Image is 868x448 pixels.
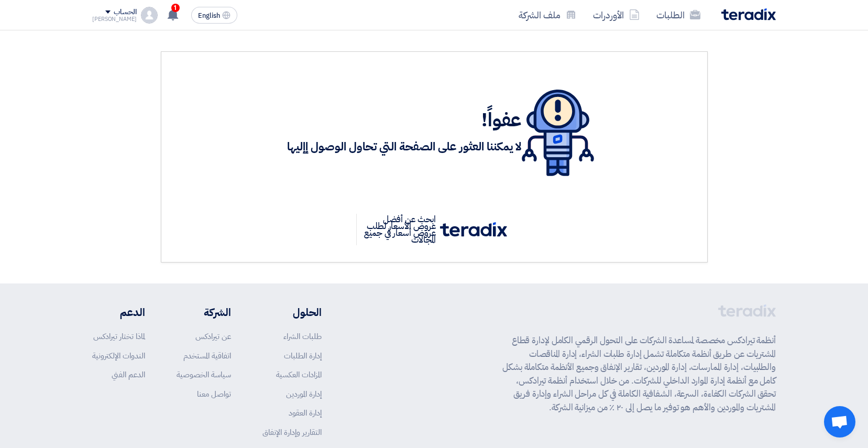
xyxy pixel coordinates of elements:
li: الحلول [262,304,322,320]
h3: لا يمكننا العثور على الصفحة التي تحاول الوصول إإليها [287,139,522,155]
a: إدارة الموردين [286,388,322,400]
a: الندوات الإلكترونية [92,350,145,362]
a: ملف الشركة [510,3,585,27]
a: لماذا تختار تيرادكس [93,331,145,342]
div: [PERSON_NAME] [92,16,137,22]
img: Teradix logo [721,8,776,20]
a: عن تيرادكس [195,331,231,342]
a: الأوردرات [585,3,648,27]
img: 404.svg [522,90,594,176]
a: الدعم الفني [112,369,145,380]
a: إدارة الطلبات [284,350,322,362]
a: سياسة الخصوصية [177,369,231,380]
a: Open chat [824,406,855,438]
span: 1 [171,4,180,12]
li: الشركة [177,304,231,320]
p: ابحث عن أفضل عروض الأسعار لطلب عروض أسعار في جميع المجالات [356,214,440,245]
a: الطلبات [648,3,709,27]
p: أنظمة تيرادكس مخصصة لمساعدة الشركات على التحول الرقمي الكامل لإدارة قطاع المشتريات عن طريق أنظمة ... [502,334,776,414]
a: تواصل معنا [197,388,231,400]
li: الدعم [92,304,145,320]
img: tx_logo.svg [440,222,507,237]
a: اتفاقية المستخدم [183,350,231,362]
h1: عفواً! [287,108,522,132]
a: التقارير وإدارة الإنفاق [262,427,322,438]
div: الحساب [114,8,136,17]
span: English [198,12,220,19]
a: المزادات العكسية [276,369,322,380]
a: إدارة العقود [289,407,322,419]
button: English [191,7,237,24]
a: طلبات الشراء [283,331,322,342]
img: profile_test.png [141,7,158,24]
